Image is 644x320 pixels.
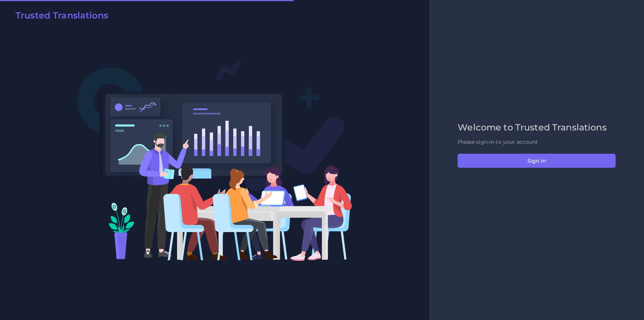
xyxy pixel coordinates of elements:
h2: Trusted Translations [16,10,108,21]
p: Please sign-in to your account [458,138,616,146]
a: Trusted Translations [10,10,108,24]
h2: Welcome to Trusted Translations [458,122,616,133]
button: Sign in [458,154,616,168]
img: Login V2 [77,59,352,261]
